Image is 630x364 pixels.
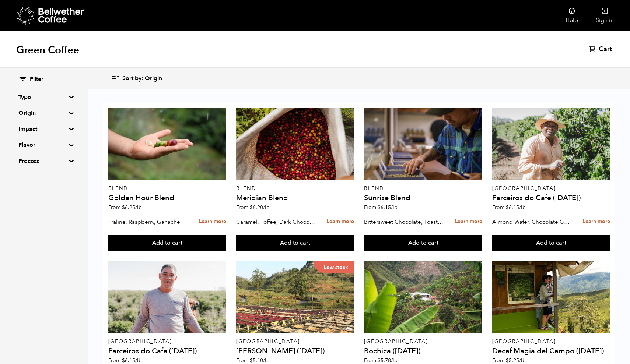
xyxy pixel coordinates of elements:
span: $ [250,357,253,364]
span: /lb [391,357,398,364]
bdi: 5.25 [506,357,526,364]
summary: Flavor [18,141,69,149]
span: $ [506,204,509,211]
p: Blend [236,186,354,191]
bdi: 6.25 [122,204,142,211]
span: /lb [519,204,526,211]
h4: Sunrise Blend [364,194,482,202]
p: Almond Wafer, Chocolate Ganache, Bing Cherry [492,216,573,227]
span: $ [378,357,381,364]
span: Sort by: Origin [122,75,162,83]
h4: Decaf Magia del Campo ([DATE]) [492,347,610,355]
p: [GEOGRAPHIC_DATA] [492,186,610,191]
bdi: 6.15 [506,204,526,211]
p: [GEOGRAPHIC_DATA] [364,339,482,344]
summary: Impact [18,125,69,134]
button: Add to cart [364,235,482,252]
span: $ [250,204,253,211]
a: Learn more [199,214,226,230]
span: Cart [599,45,612,54]
h4: Bochica ([DATE]) [364,347,482,355]
span: /lb [135,204,142,211]
h4: [PERSON_NAME] ([DATE]) [236,347,354,355]
span: /lb [391,204,398,211]
h4: Parceiros do Cafe ([DATE]) [492,194,610,202]
h4: Meridian Blend [236,194,354,202]
p: Blend [108,186,226,191]
summary: Process [18,157,69,166]
p: [GEOGRAPHIC_DATA] [108,339,226,344]
bdi: 5.10 [250,357,270,364]
span: /lb [519,357,526,364]
h4: Parceiros do Cafe ([DATE]) [108,347,226,355]
span: Filter [30,75,43,84]
p: [GEOGRAPHIC_DATA] [492,339,610,344]
a: Learn more [455,214,482,230]
p: Praline, Raspberry, Ganache [108,216,189,227]
p: Bittersweet Chocolate, Toasted Marshmallow, Candied Orange, Praline [364,216,444,227]
span: From [492,204,526,211]
h4: Golden Hour Blend [108,194,226,202]
span: /lb [263,357,270,364]
span: $ [378,204,381,211]
span: From [492,357,526,364]
span: From [364,204,398,211]
span: From [236,357,270,364]
span: From [108,204,142,211]
p: Caramel, Toffee, Dark Chocolate [236,216,316,227]
bdi: 6.15 [378,204,398,211]
span: $ [506,357,509,364]
p: Blend [364,186,482,191]
span: From [108,357,142,364]
bdi: 6.20 [250,204,270,211]
bdi: 6.15 [122,357,142,364]
span: From [236,204,270,211]
p: Low stock [314,261,354,273]
span: /lb [263,204,270,211]
p: [GEOGRAPHIC_DATA] [236,339,354,344]
button: Add to cart [492,235,610,252]
span: From [364,357,398,364]
summary: Origin [18,109,69,117]
span: /lb [135,357,142,364]
span: $ [122,204,125,211]
button: Sort by: Origin [111,70,162,87]
a: Learn more [327,214,354,230]
button: Add to cart [236,235,354,252]
summary: Type [18,93,69,102]
bdi: 5.78 [378,357,398,364]
span: $ [122,357,125,364]
a: Cart [589,45,614,54]
button: Add to cart [108,235,226,252]
a: Low stock [236,261,354,333]
h1: Green Coffee [16,43,79,57]
a: Learn more [583,214,610,230]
